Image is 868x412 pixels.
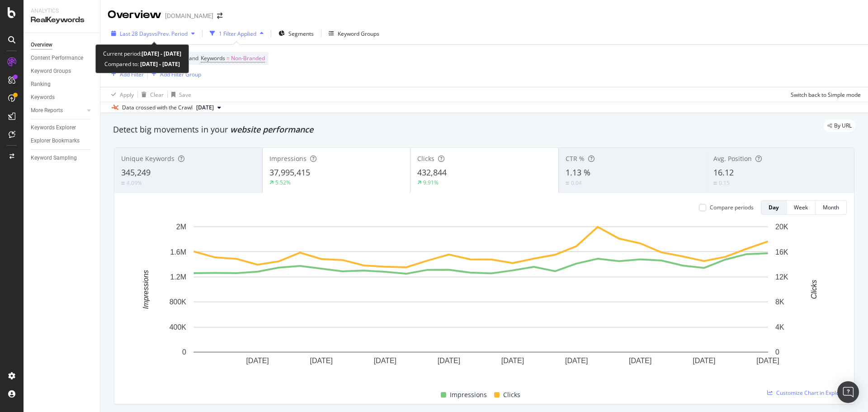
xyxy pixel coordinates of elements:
[31,136,94,146] a: Explorer Bookmarks
[503,389,520,400] span: Clicks
[170,298,187,306] text: 800K
[170,273,186,281] text: 1.2M
[31,136,80,146] div: Explorer Bookmarks
[226,54,230,62] span: =
[120,91,134,99] div: Apply
[438,357,460,365] text: [DATE]
[775,223,788,231] text: 20K
[142,270,150,309] text: Impressions
[201,54,225,62] span: Keywords
[823,204,839,211] div: Month
[713,154,752,163] span: Avg. Position
[31,80,51,89] div: Ranking
[179,91,191,99] div: Save
[566,167,590,178] span: 1.13 %
[122,222,840,379] svg: A chart.
[775,273,788,281] text: 12K
[776,389,847,397] span: Customize Chart in Explorer
[761,200,787,215] button: Day
[31,123,76,133] div: Keywords Explorer
[165,11,213,20] div: [DOMAIN_NAME]
[31,123,94,133] a: Keywords Explorer
[31,80,94,89] a: Ranking
[713,167,734,178] span: 16.12
[417,154,434,163] span: Clicks
[756,357,779,365] text: [DATE]
[31,53,94,63] a: Content Performance
[121,154,175,163] span: Unique Keywords
[231,52,265,65] span: Non-Branded
[288,30,314,38] span: Segments
[196,104,214,112] span: 2025 Aug. 27th
[168,87,191,102] button: Save
[193,102,225,113] button: [DATE]
[325,26,383,41] button: Keyword Groups
[104,59,180,69] div: Compared to:
[713,182,717,185] img: Equal
[787,87,861,102] button: Switch back to Simple mode
[31,153,94,163] a: Keyword Sampling
[206,26,267,41] button: 1 Filter Applied
[217,13,222,19] div: arrow-right-arrow-left
[31,106,85,115] a: More Reports
[189,54,198,62] span: and
[108,26,198,41] button: Last 28 DaysvsPrev. Period
[108,69,144,80] button: Add Filter
[142,50,181,57] b: [DATE] - [DATE]
[417,167,447,178] span: 432,844
[566,154,585,163] span: CTR %
[269,154,307,163] span: Impressions
[450,389,487,400] span: Impressions
[103,48,181,59] div: Current period:
[571,179,582,187] div: 0.04
[138,87,164,102] button: Clear
[108,87,134,102] button: Apply
[775,323,784,331] text: 4K
[31,40,52,50] div: Overview
[275,26,317,41] button: Segments
[810,280,818,299] text: Clicks
[775,348,779,356] text: 0
[182,348,186,356] text: 0
[170,248,186,256] text: 1.6M
[501,357,524,365] text: [DATE]
[246,357,269,365] text: [DATE]
[31,66,94,76] a: Keyword Groups
[122,104,193,112] div: Data crossed with the Crawl
[219,30,256,38] div: 1 Filter Applied
[275,179,291,186] div: 5.52%
[108,7,161,23] div: Overview
[160,71,201,78] div: Add Filter Group
[775,248,788,256] text: 16K
[310,357,333,365] text: [DATE]
[787,200,816,215] button: Week
[31,53,83,63] div: Content Performance
[176,223,186,231] text: 2M
[121,167,151,178] span: 345,249
[423,179,439,186] div: 9.91%
[794,204,808,211] div: Week
[31,15,93,25] div: RealKeywords
[31,93,55,102] div: Keywords
[338,30,379,38] div: Keyword Groups
[152,30,188,38] span: vs Prev. Period
[837,381,859,403] div: Open Intercom Messenger
[127,179,142,187] div: 4.09%
[566,182,569,185] img: Equal
[31,153,77,163] div: Keyword Sampling
[139,60,180,68] b: [DATE] - [DATE]
[31,40,94,50] a: Overview
[769,204,779,211] div: Day
[767,389,847,397] a: Customize Chart in Explorer
[31,7,93,15] div: Analytics
[269,167,310,178] span: 37,995,415
[834,123,852,128] span: By URL
[374,357,396,365] text: [DATE]
[710,204,754,211] div: Compare periods
[719,179,730,187] div: 0.15
[775,298,784,306] text: 8K
[693,357,715,365] text: [DATE]
[31,66,71,76] div: Keyword Groups
[816,200,847,215] button: Month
